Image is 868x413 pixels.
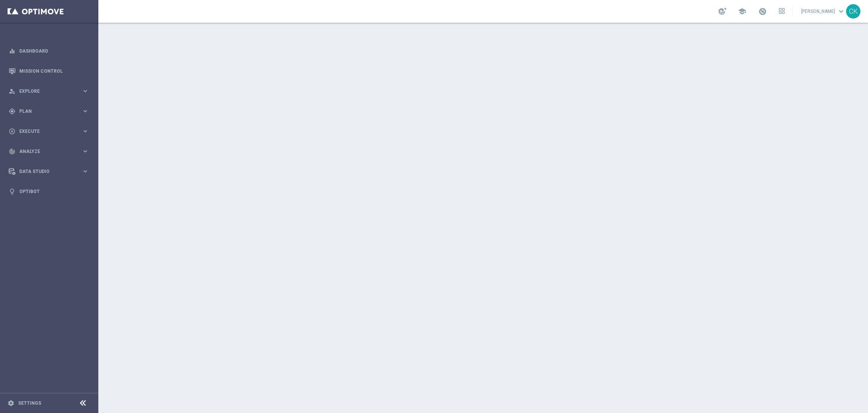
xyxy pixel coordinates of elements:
[82,168,89,175] i: keyboard_arrow_right
[800,6,846,17] a: [PERSON_NAME]keyboard_arrow_down
[19,61,89,81] a: Mission Control
[82,148,89,155] i: keyboard_arrow_right
[18,401,41,405] a: Settings
[8,168,89,175] button: Data Studio keyboard_arrow_right
[19,169,82,174] span: Data Studio
[9,128,82,135] div: Execute
[8,189,89,195] button: lightbulb Optibot
[8,400,14,407] i: settings
[9,61,89,81] div: Mission Control
[8,148,89,154] button: track_changes Analyze keyboard_arrow_right
[9,88,82,95] div: Explore
[837,7,845,16] span: keyboard_arrow_down
[19,129,82,134] span: Execute
[9,148,16,155] i: track_changes
[19,181,89,201] a: Optibot
[9,41,89,61] div: Dashboard
[8,88,89,94] button: person_search Explore keyboard_arrow_right
[8,108,89,114] button: gps_fixed Plan keyboard_arrow_right
[19,149,82,154] span: Analyze
[9,188,16,195] i: lightbulb
[8,128,89,134] button: play_circle_outline Execute keyboard_arrow_right
[9,128,16,135] i: play_circle_outline
[19,41,89,61] a: Dashboard
[738,7,746,16] span: school
[8,68,89,74] button: Mission Control
[19,89,82,94] span: Explore
[9,148,82,155] div: Analyze
[9,88,16,95] i: person_search
[19,109,82,114] span: Plan
[8,48,89,54] button: equalizer Dashboard
[82,128,89,135] i: keyboard_arrow_right
[9,181,89,201] div: Optibot
[846,4,860,19] div: CK
[9,48,16,55] i: equalizer
[82,108,89,115] i: keyboard_arrow_right
[9,108,82,115] div: Plan
[9,168,82,175] div: Data Studio
[82,87,89,95] i: keyboard_arrow_right
[9,108,16,115] i: gps_fixed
